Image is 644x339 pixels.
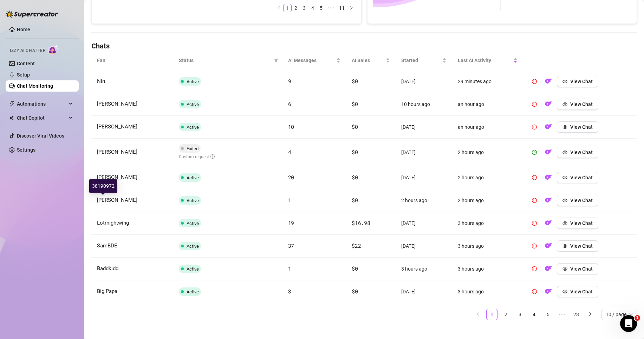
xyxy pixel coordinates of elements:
[562,266,567,271] span: eye
[562,289,567,294] span: eye
[187,244,199,249] span: Active
[352,100,358,107] span: $0
[452,166,523,189] td: 2 hours ago
[562,150,567,155] span: eye
[17,112,67,124] span: Chat Copilot
[288,78,291,85] span: 9
[210,154,215,159] span: info-circle
[472,309,483,320] button: left
[543,309,553,320] a: 5
[557,309,568,320] li: Next 5 Pages
[352,78,358,85] span: $0
[17,83,53,89] a: Chat Monitoring
[545,242,552,249] img: OF
[501,309,511,320] a: 2
[452,212,523,235] td: 3 hours ago
[337,4,347,12] a: 11
[17,61,35,66] a: Content
[545,174,552,181] img: OF
[452,189,523,212] td: 2 hours ago
[17,27,30,32] a: Home
[543,218,554,229] button: OF
[543,176,554,182] a: OF
[545,100,552,107] img: OF
[187,198,199,203] span: Active
[97,174,137,180] span: [PERSON_NAME]
[187,125,199,130] span: Active
[557,76,598,87] button: View Chat
[97,288,117,294] span: Big Papa
[452,235,523,258] td: 3 hours ago
[91,51,173,70] th: Fan
[543,286,554,297] button: OF
[514,309,526,320] li: 3
[543,147,554,158] button: OF
[346,51,396,70] th: AI Sales
[277,6,281,10] span: left
[557,218,598,229] button: View Chat
[97,101,137,107] span: [PERSON_NAME]
[557,147,598,158] button: View Chat
[352,148,358,155] span: $0
[620,315,637,332] iframe: Intercom live chat
[545,123,552,130] img: OF
[288,148,291,155] span: 4
[396,70,452,93] td: [DATE]
[288,265,291,272] span: 1
[452,258,523,280] td: 3 hours ago
[17,147,35,153] a: Settings
[528,309,540,320] li: 4
[557,263,598,274] button: View Chat
[284,4,291,12] a: 1
[282,51,346,70] th: AI Messages
[452,116,523,139] td: an hour ago
[97,197,137,203] span: [PERSON_NAME]
[6,11,58,18] img: logo-BBDzfeDw.svg
[275,4,283,12] li: Previous Page
[543,222,554,227] a: OF
[309,4,317,12] a: 4
[275,4,283,12] button: left
[187,221,199,226] span: Active
[543,80,554,86] a: OF
[292,4,300,12] li: 2
[570,101,593,107] span: View Chat
[273,55,280,66] span: filter
[91,41,637,51] h4: Chats
[543,199,554,205] a: OF
[452,280,523,303] td: 3 hours ago
[347,4,356,12] button: right
[570,124,593,130] span: View Chat
[97,124,137,130] span: [PERSON_NAME]
[17,98,67,109] span: Automations
[452,139,523,166] td: 2 hours ago
[452,70,523,93] td: 29 minutes ago
[542,309,554,320] li: 5
[543,103,554,108] a: OF
[532,198,537,203] span: pause-circle
[562,221,567,226] span: eye
[545,265,552,272] img: OF
[500,309,512,320] li: 2
[532,102,537,107] span: pause-circle
[562,175,567,180] span: eye
[557,309,568,320] span: •••
[179,56,271,64] span: Status
[352,174,358,181] span: $0
[543,172,554,183] button: OF
[562,244,567,248] span: eye
[292,4,300,12] a: 2
[532,244,537,248] span: pause-circle
[89,179,117,193] div: 38190972
[187,146,199,151] span: Exited
[352,197,358,204] span: $0
[9,101,15,107] span: thunderbolt
[562,198,567,203] span: eye
[532,150,537,155] span: play-circle
[588,312,592,316] span: right
[48,45,59,55] img: AI Chatter
[570,79,593,84] span: View Chat
[557,195,598,206] button: View Chat
[337,4,347,12] li: 11
[452,51,523,70] th: Last AI Activity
